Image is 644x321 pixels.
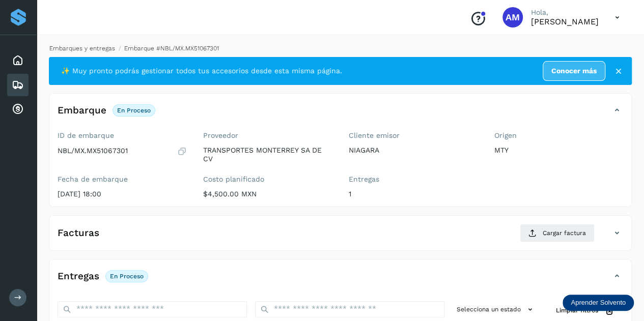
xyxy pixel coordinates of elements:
[58,147,128,155] p: NBL/MX.MX51067301
[49,224,631,250] div: FacturasCargar factura
[531,17,599,26] p: Angele Monserrat Manriquez Bisuett
[548,301,623,320] button: Limpiar filtros
[58,227,99,239] h4: Facturas
[543,228,586,238] span: Cargar factura
[203,146,332,163] p: TRANSPORTES MONTERREY SA DE CV
[110,273,144,280] p: En proceso
[49,268,631,293] div: EntregasEn proceso
[61,66,342,76] span: ✨ Muy pronto podrás gestionar todos tus accesorios desde esta misma página.
[49,45,115,52] a: Embarques y entregas
[494,131,623,140] label: Origen
[494,146,623,155] p: MTY
[543,61,605,81] a: Conocer más
[203,175,332,184] label: Costo planificado
[349,175,478,184] label: Entregas
[7,49,29,72] div: Inicio
[58,190,187,198] p: [DATE] 18:00
[563,295,634,311] div: Aprender Solvento
[520,224,595,242] button: Cargar factura
[571,299,626,307] p: Aprender Solvento
[203,190,332,198] p: $4,500.00 MXN
[556,306,598,315] span: Limpiar filtros
[203,131,332,140] label: Proveedor
[58,175,187,184] label: Fecha de embarque
[124,45,219,52] span: Embarque #NBL/MX.MX51067301
[349,131,478,140] label: Cliente emisor
[58,131,187,140] label: ID de embarque
[117,107,151,114] p: En proceso
[7,74,29,96] div: Embarques y entregas
[49,102,631,127] div: EmbarqueEn proceso
[58,271,99,282] h4: Entregas
[349,146,478,155] p: NIAGARA
[49,44,632,53] nav: breadcrumb
[453,301,540,318] button: Selecciona un estado
[58,105,106,116] h4: Embarque
[7,98,29,121] div: Cuentas por cobrar
[531,8,599,17] p: Hola,
[349,190,478,198] p: 1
